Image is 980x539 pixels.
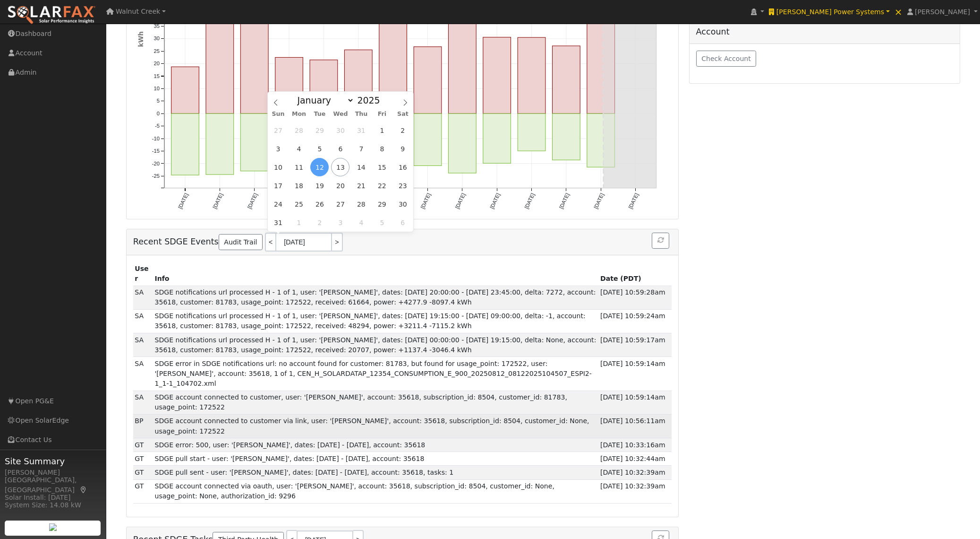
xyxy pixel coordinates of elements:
[153,36,159,42] text: 30
[598,391,672,414] td: [DATE] 10:59:14am
[137,32,145,47] text: kWh
[49,523,57,531] img: retrieve
[153,466,598,479] td: SDGE pull sent - user: '[PERSON_NAME]', dates: [DATE] - [DATE], account: 35618, tasks: 1
[310,195,329,213] span: August 26, 2025
[206,114,234,175] rect: onclick=""
[79,486,88,494] a: Map
[290,139,308,158] span: August 4, 2025
[152,173,160,179] text: -25
[153,48,159,54] text: 25
[133,286,153,309] td: SDP Admin
[153,73,159,79] text: 15
[598,414,672,438] td: [DATE] 10:56:11am
[524,192,536,210] text: [DATE]
[156,98,159,104] text: 5
[290,195,308,213] span: August 25, 2025
[275,58,303,114] rect: onclick=""
[133,438,153,452] td: Greg Thanos
[373,139,391,158] span: August 8, 2025
[290,121,308,139] span: July 28, 2025
[518,114,545,151] rect: onclick=""
[696,51,757,67] button: Check Account
[290,213,308,232] span: September 1, 2025
[310,176,329,195] span: August 19, 2025
[373,195,391,213] span: August 29, 2025
[553,46,580,113] rect: onclick=""
[5,500,101,510] div: System Size: 14.08 kW
[489,192,501,210] text: [DATE]
[240,2,268,113] rect: onclick=""
[393,213,412,232] span: September 6, 2025
[153,438,598,452] td: SDGE error: 500, user: '[PERSON_NAME]', dates: [DATE] - [DATE], account: 35618
[598,479,672,503] td: [DATE] 10:32:39am
[351,111,372,117] span: Thu
[352,139,370,158] span: August 7, 2025
[269,213,288,232] span: August 31, 2025
[352,158,370,176] span: August 14, 2025
[246,192,258,210] text: [DATE]
[776,8,884,16] span: [PERSON_NAME] Power Systems
[116,8,160,15] span: Walnut Creek
[153,479,598,503] td: SDGE account connected via oauth, user: '[PERSON_NAME]', account: 35618, subscription_id: 8504, c...
[373,158,391,176] span: August 15, 2025
[171,114,199,175] rect: onclick=""
[915,8,970,16] span: [PERSON_NAME]
[598,333,672,357] td: [DATE] 10:59:17am
[373,176,391,195] span: August 22, 2025
[133,414,153,438] td: Brad Pirtle
[5,475,101,495] div: [GEOGRAPHIC_DATA], [GEOGRAPHIC_DATA]
[310,60,338,114] rect: onclick=""
[598,452,672,466] td: [DATE] 10:32:44am
[393,176,412,195] span: August 23, 2025
[153,309,598,333] td: SDGE notifications url processed H - 1 of 1, user: '[PERSON_NAME]', dates: [DATE] 19:15:00 - [DAT...
[133,466,153,479] td: Greg Thanos
[598,286,672,309] td: [DATE] 10:59:28am
[133,479,153,503] td: Greg Thanos
[289,111,309,117] span: Mon
[354,95,388,105] input: Year
[352,121,370,139] span: July 31, 2025
[5,455,101,468] span: Site Summary
[133,452,153,466] td: Greg Thanos
[153,414,598,438] td: SDGE account connected to customer via link, user: '[PERSON_NAME]', account: 35618, subscription_...
[269,158,288,176] span: August 10, 2025
[331,195,349,213] span: August 27, 2025
[133,233,672,252] h5: Recent SDGE Events
[393,139,412,158] span: August 9, 2025
[598,309,672,333] td: [DATE] 10:59:24am
[352,176,370,195] span: August 21, 2025
[177,192,189,210] text: [DATE]
[153,391,598,414] td: SDGE account connected to customer, user: '[PERSON_NAME]', account: 35618, subscription_id: 8504,...
[553,114,580,160] rect: onclick=""
[153,333,598,357] td: SDGE notifications url processed H - 1 of 1, user: '[PERSON_NAME]', dates: [DATE] 00:00:00 - [DAT...
[331,213,349,232] span: September 3, 2025
[393,195,412,213] span: August 30, 2025
[331,121,349,139] span: July 30, 2025
[155,123,160,129] text: -5
[153,86,159,91] text: 10
[309,111,330,117] span: Tue
[133,333,153,357] td: SDP Admin
[152,136,160,141] text: -10
[212,192,224,210] text: [DATE]
[5,493,101,503] div: Solar Install: [DATE]
[332,233,342,252] a: >
[449,114,477,174] rect: onclick=""
[373,213,391,232] span: September 5, 2025
[290,158,308,176] span: August 11, 2025
[518,38,545,114] rect: onclick=""
[292,95,354,106] select: Month
[558,192,571,210] text: [DATE]
[331,176,349,195] span: August 20, 2025
[330,111,351,117] span: Wed
[598,262,672,286] th: Date (PDT)
[414,47,442,114] rect: onclick=""
[171,67,199,114] rect: onclick=""
[895,6,903,17] span: ×
[152,161,160,166] text: -20
[133,309,153,333] td: SDP Admin
[7,5,96,25] img: SolarFax
[156,111,159,116] text: 0
[352,195,370,213] span: August 28, 2025
[483,37,511,114] rect: onclick=""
